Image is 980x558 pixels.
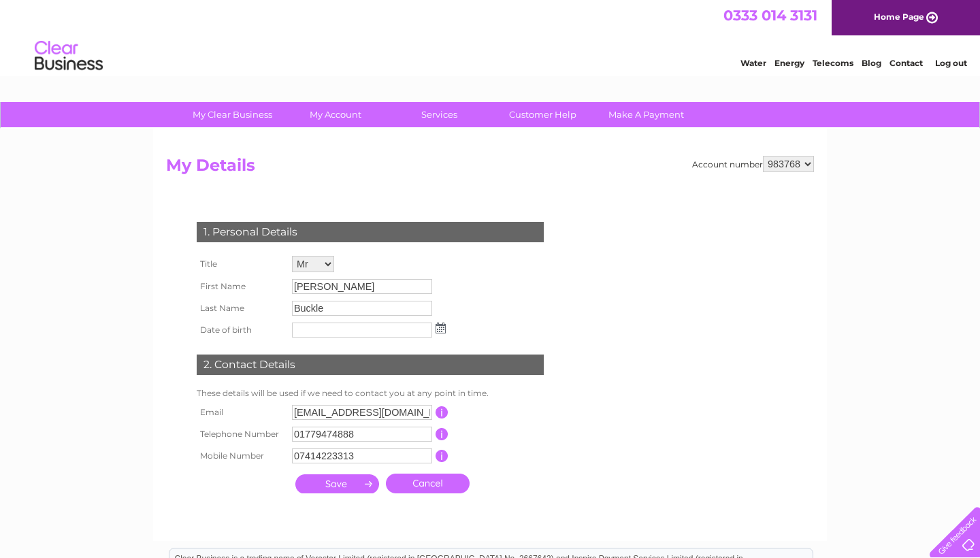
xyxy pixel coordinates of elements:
input: Information [436,406,448,419]
a: Customer Help [487,102,599,127]
th: First Name [193,276,289,297]
a: Cancel [386,474,470,493]
a: 0333 014 3131 [723,7,817,24]
th: Mobile Number [193,445,289,467]
th: Title [193,252,289,276]
td: These details will be used if we need to contact you at any point in time. [193,385,547,401]
img: logo.png [34,35,103,77]
a: Services [383,102,495,127]
input: Information [436,428,448,440]
a: Log out [935,58,967,68]
div: 1. Personal Details [197,222,544,242]
a: My Account [280,102,392,127]
th: Telephone Number [193,423,289,445]
a: Water [740,58,766,68]
div: Clear Business is a trading name of Verastar Limited (registered in [GEOGRAPHIC_DATA] No. 3667643... [169,7,813,66]
input: Submit [295,474,379,493]
div: 2. Contact Details [197,355,544,375]
a: Contact [889,58,923,68]
a: Make A Payment [590,102,702,127]
img: ... [436,323,446,333]
th: Date of birth [193,319,289,341]
th: Email [193,401,289,423]
a: Telecoms [813,58,853,68]
a: Blog [862,58,881,68]
a: My Clear Business [176,102,289,127]
th: Last Name [193,297,289,319]
div: Account number [692,156,814,172]
input: Information [436,450,448,462]
a: Energy [774,58,804,68]
h2: My Details [166,156,814,182]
